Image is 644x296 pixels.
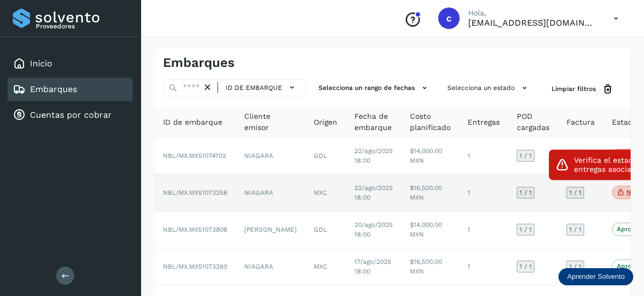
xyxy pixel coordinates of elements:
span: NBL/MX.MX51074702 [163,152,226,160]
button: Selecciona un rango de fechas [314,79,434,97]
h4: Embarques [163,55,235,71]
td: $14,000.00 MXN [401,211,459,248]
button: Selecciona un estado [443,79,534,97]
td: NIAGARA [236,138,305,174]
span: 22/ago/2025 18:00 [354,184,393,201]
span: 1 / 1 [519,189,532,196]
div: Aprender Solvento [558,268,633,285]
p: Aprender Solvento [567,272,625,281]
td: 1 [459,248,508,285]
span: Entregas [468,117,500,128]
td: NIAGARA [236,174,305,211]
td: MXC [305,248,346,285]
span: Origen [314,117,337,128]
div: Embarques [7,78,133,101]
div: Cuentas por cobrar [7,103,133,127]
span: NBL/MX.MX51073258 [163,189,227,196]
span: 22/ago/2025 18:00 [354,147,393,164]
button: ID de embarque [222,80,301,95]
p: cobranza1@tmartin.mx [468,18,596,28]
td: 1 [459,211,508,248]
td: MXC [305,174,346,211]
a: Cuentas por cobrar [30,110,112,120]
span: 20/ago/2025 18:00 [354,221,393,238]
a: Inicio [30,58,52,69]
span: 1 / 1 [569,226,581,233]
td: GDL [305,211,346,248]
p: Hola, [468,9,596,18]
td: 1 [459,138,508,174]
span: Cliente emisor [244,111,297,133]
span: NBL/MX.MX51073808 [163,226,227,233]
span: 1 / 1 [569,189,581,196]
td: $16,500.00 MXN [401,248,459,285]
span: ID de embarque [163,117,222,128]
span: 1 / 1 [519,153,532,159]
button: Limpiar filtros [543,79,622,99]
span: 1 / 1 [519,226,532,233]
span: Costo planificado [410,111,451,133]
span: NBL/MX.MX51073260 [163,263,227,270]
span: Factura [567,117,595,128]
div: Inicio [7,52,133,75]
span: 17/ago/2025 18:00 [354,258,391,275]
span: 1 / 1 [519,263,532,270]
td: 1 [459,174,508,211]
span: POD cargadas [517,111,549,133]
td: NIAGARA [236,248,305,285]
p: Proveedores [36,22,128,30]
td: $14,000.00 MXN [401,138,459,174]
td: [PERSON_NAME] [236,211,305,248]
span: ID de embarque [226,83,282,93]
td: $16,500.00 MXN [401,174,459,211]
span: 1 / 1 [569,263,581,270]
span: Limpiar filtros [552,84,596,94]
a: Embarques [30,84,77,94]
span: Estado [612,117,637,128]
span: Fecha de embarque [354,111,393,133]
td: GDL [305,138,346,174]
